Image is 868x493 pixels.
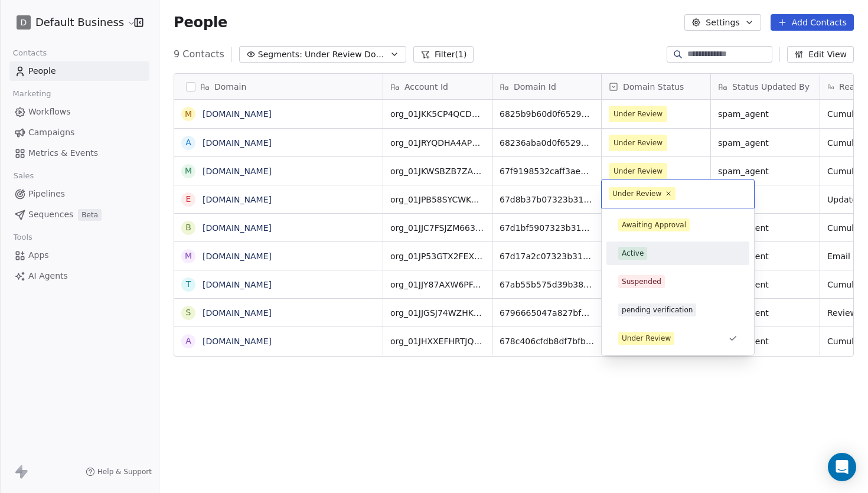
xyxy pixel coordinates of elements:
div: Under Review [612,188,661,199]
div: Under Review [622,333,671,344]
div: Active [622,248,644,259]
div: Awaiting Approval [622,220,686,230]
div: Suggestions [606,213,749,350]
div: Suspended [622,276,661,287]
div: pending verification [622,305,693,315]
